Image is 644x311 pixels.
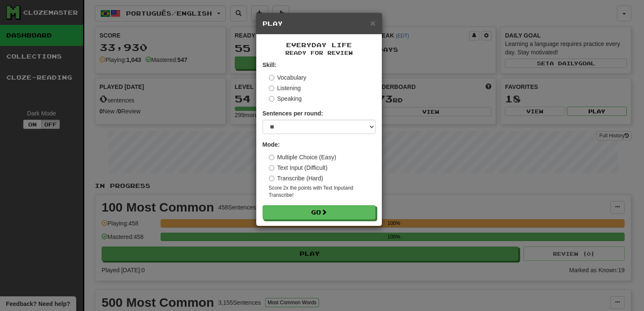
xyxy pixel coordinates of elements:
small: Ready for Review [263,49,376,56]
h5: Play [263,19,376,28]
label: Listening [269,84,301,92]
label: Text Input (Difficult) [269,164,328,172]
input: Text Input (Difficult) [269,165,274,171]
label: Speaking [269,94,302,103]
strong: Skill: [263,62,276,68]
span: × [370,18,375,28]
label: Transcribe (Hard) [269,174,323,182]
input: Listening [269,86,274,91]
input: Speaking [269,96,274,102]
label: Sentences per round: [263,109,323,118]
strong: Mode: [263,141,280,148]
input: Multiple Choice (Easy) [269,155,274,160]
label: Multiple Choice (Easy) [269,153,336,161]
label: Vocabulary [269,73,306,82]
button: Go [263,205,376,220]
small: Score 2x the points with Text Input and Transcribe ! [269,185,376,199]
input: Vocabulary [269,75,274,80]
button: Close [370,19,375,27]
input: Transcribe (Hard) [269,176,274,181]
span: Everyday Life [286,41,352,48]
